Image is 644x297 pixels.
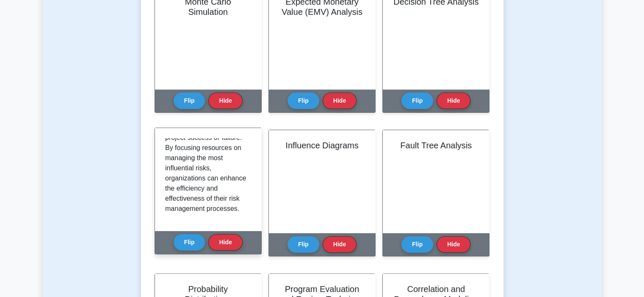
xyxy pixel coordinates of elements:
[174,234,205,251] button: Flip
[174,93,205,109] button: Flip
[208,93,242,109] button: Hide
[437,236,470,253] button: Hide
[401,236,433,253] button: Flip
[287,236,319,253] button: Flip
[279,140,365,150] h2: Influence Diagrams
[323,93,357,109] button: Hide
[208,234,242,251] button: Hide
[437,93,470,109] button: Hide
[393,140,479,150] h2: Fault Tree Analysis
[323,236,357,253] button: Hide
[401,93,433,109] button: Flip
[287,93,319,109] button: Flip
